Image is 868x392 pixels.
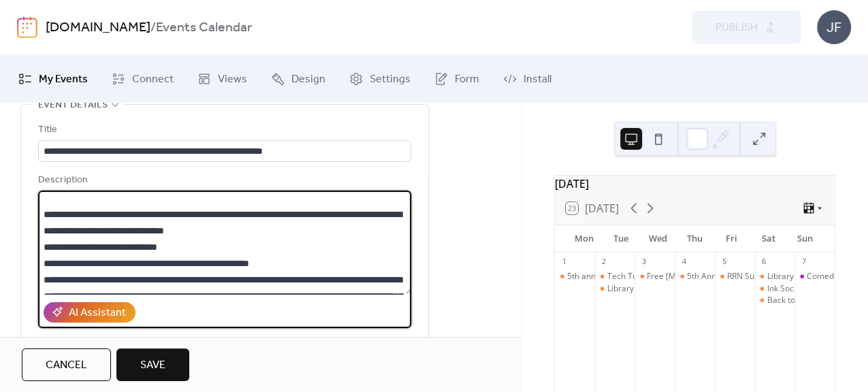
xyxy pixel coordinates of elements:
div: 5 [719,257,729,267]
b: / [150,15,156,41]
div: Ink Society [755,283,795,295]
span: Views [218,71,247,88]
a: Form [424,61,489,97]
div: AI Assistant [69,305,126,321]
span: Settings [370,71,411,88]
div: RRN Super Sale [727,271,786,282]
div: Tech Tuesdays [595,271,635,282]
span: Save [140,357,165,374]
div: 2 [599,257,609,267]
div: Back to School Open House [755,295,795,306]
div: Sun [787,225,824,252]
img: logo [17,16,37,38]
div: Library of Things [755,271,795,282]
div: Title [38,122,408,138]
span: Install [524,71,551,88]
button: Cancel [22,348,111,381]
div: Library of Things [595,283,635,295]
div: 5th annual Labor Day Celebration [555,271,595,282]
div: Sat [750,225,787,252]
span: Cancel [46,357,87,374]
div: 3 [639,257,649,267]
div: Description [38,172,408,189]
div: Wed [639,225,676,252]
div: [DATE] [555,176,835,192]
div: 5th Annual Monarchs Blessing Ceremony [687,271,843,282]
a: [DOMAIN_NAME] [46,15,150,41]
div: Tech Tuesdays [607,271,664,282]
div: 5th annual [DATE] Celebration [567,271,682,282]
div: 6 [759,257,769,267]
div: 5th Annual Monarchs Blessing Ceremony [675,271,715,282]
a: Design [261,61,336,97]
div: RRN Super Sale [715,271,755,282]
div: Thu [676,225,713,252]
b: Events Calendar [156,15,252,41]
span: Connect [132,71,174,88]
a: Views [187,61,257,97]
span: Design [291,71,325,88]
span: Form [455,71,479,88]
a: Settings [339,61,421,97]
button: AI Assistant [44,302,135,323]
div: Library of Things [607,283,671,295]
a: My Events [8,61,98,97]
div: JF [817,10,851,44]
a: Connect [101,61,184,97]
div: Ink Society [767,283,807,295]
div: Library of Things [767,271,830,282]
span: Event details [38,97,108,114]
div: Comedian Tyler Fowler at Island Resort and Casino Club 41 [794,271,835,282]
div: Mon [566,225,602,252]
span: My Events [39,71,88,88]
div: 7 [799,257,809,267]
div: 1 [559,257,569,267]
button: Save [116,348,189,381]
div: Fri [713,225,750,252]
div: Free Covid-19 at-home testing kits [634,271,675,282]
div: Tue [602,225,639,252]
div: 4 [679,257,689,267]
a: Install [493,61,562,97]
div: Free [MEDICAL_DATA] at-home testing kits [647,271,809,282]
